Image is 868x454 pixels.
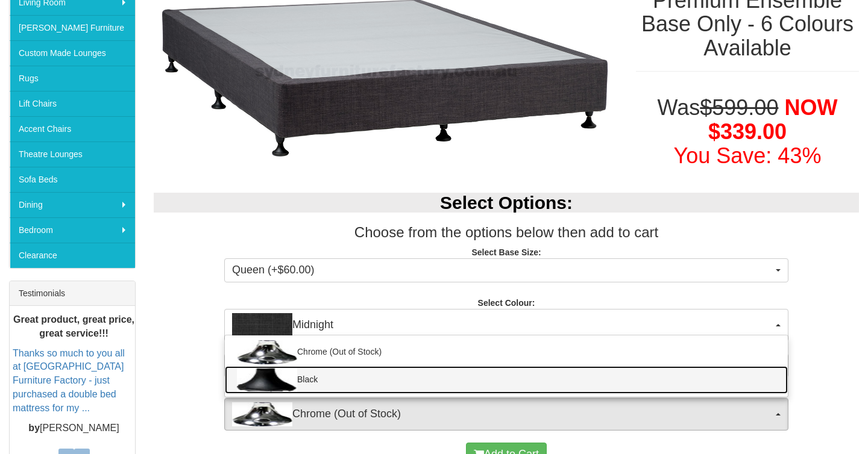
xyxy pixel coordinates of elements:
h1: Was [636,96,859,167]
span: Midnight [232,313,773,337]
span: Chrome (Out of Stock) [232,402,773,426]
strong: Select Base Size: [471,247,541,257]
img: Black [237,368,297,392]
div: Testimonials [10,281,135,306]
img: Midnight [232,313,292,337]
b: Great product, great price, great service!!! [13,314,134,338]
a: Theatre Lounges [10,141,135,167]
p: [PERSON_NAME] [13,421,135,435]
a: Thanks so much to you all at [GEOGRAPHIC_DATA] Furniture Factory - just purchased a double bed ma... [13,347,125,412]
button: MidnightMidnight [224,309,788,341]
img: Chrome (Out of Stock) [232,402,292,426]
a: Bedroom [10,217,135,243]
a: Dining [10,192,135,217]
a: Chrome (Out of Stock) [225,338,788,366]
a: Accent Chairs [10,116,135,141]
h3: Choose from the options below then add to cart [154,225,859,240]
img: Chrome (Out of Stock) [237,340,297,364]
button: Chrome (Out of Stock)Chrome (Out of Stock) [224,398,788,431]
font: You Save: 43% [674,143,822,168]
span: Queen (+$60.00) [232,263,773,278]
del: $599.00 [700,95,778,120]
b: by [28,422,40,432]
strong: Select Colour: [478,298,535,308]
a: Black [225,366,788,394]
a: Custom Made Lounges [10,40,135,66]
a: Rugs [10,66,135,91]
a: [PERSON_NAME] Furniture [10,15,135,40]
button: Queen (+$60.00) [224,258,788,282]
a: Lift Chairs [10,91,135,116]
a: Clearance [10,243,135,268]
b: Select Options: [440,193,573,213]
span: NOW $339.00 [708,95,837,144]
a: Sofa Beds [10,167,135,192]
